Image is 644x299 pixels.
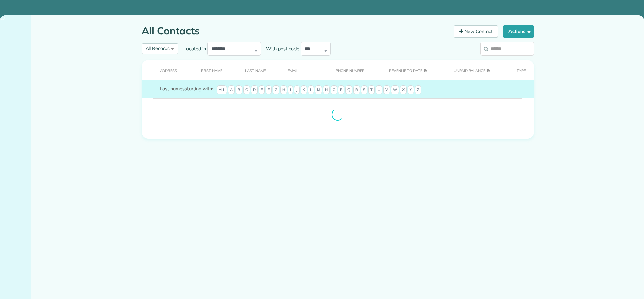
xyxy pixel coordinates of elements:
[234,60,277,80] th: Last Name
[454,25,498,38] a: New Contact
[323,85,330,95] span: N
[288,85,293,95] span: I
[142,60,191,80] th: Address
[503,25,534,38] button: Actions
[368,85,375,95] span: T
[400,85,407,95] span: X
[243,85,250,95] span: C
[345,85,352,95] span: Q
[259,85,265,95] span: E
[383,85,390,95] span: V
[277,60,326,80] th: Email
[251,85,258,95] span: D
[379,60,443,80] th: Revenue to Date
[376,85,382,95] span: U
[160,85,213,92] label: starting with:
[280,85,287,95] span: H
[391,85,399,95] span: W
[338,85,344,95] span: P
[191,60,234,80] th: First Name
[236,85,242,95] span: B
[261,45,301,52] label: With post code
[294,85,300,95] span: J
[142,25,449,36] h1: All Contacts
[178,45,207,52] label: Located in
[325,60,379,80] th: Phone number
[361,85,367,95] span: S
[266,85,272,95] span: F
[217,85,227,95] span: All
[331,85,337,95] span: O
[408,85,414,95] span: Y
[443,60,506,80] th: Unpaid Balance
[273,85,279,95] span: G
[315,85,322,95] span: M
[506,60,534,80] th: Type
[415,85,421,95] span: Z
[308,85,314,95] span: L
[160,86,185,92] span: Last names
[146,45,170,51] span: All Records
[228,85,235,95] span: A
[353,85,360,95] span: R
[301,85,307,95] span: K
